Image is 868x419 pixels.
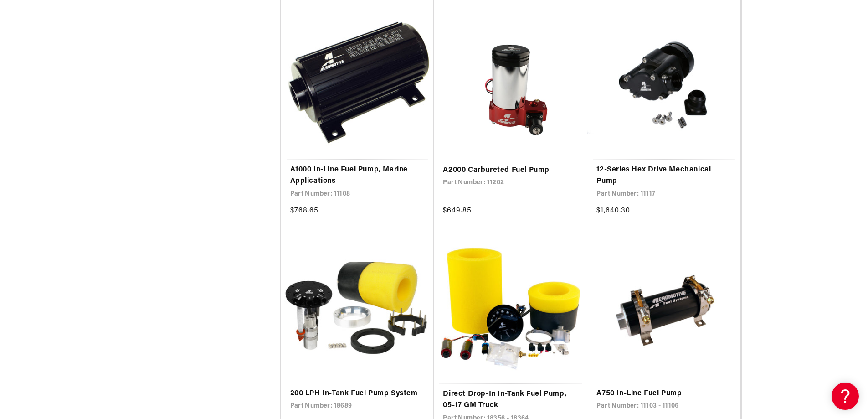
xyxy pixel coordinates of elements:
a: A750 In-Line Fuel Pump [596,388,731,400]
a: A1000 In-Line Fuel Pump, Marine Applications [290,164,425,187]
a: Direct Drop-In In-Tank Fuel Pump, 05-17 GM Truck [443,388,578,412]
a: A2000 Carbureted Fuel Pump [443,165,578,176]
a: 200 LPH In-Tank Fuel Pump System [290,388,425,400]
a: 12-Series Hex Drive Mechanical Pump [596,164,731,187]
